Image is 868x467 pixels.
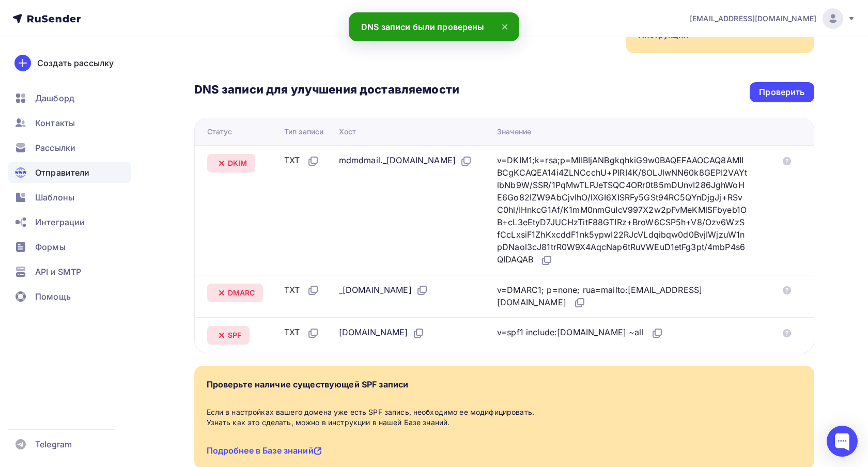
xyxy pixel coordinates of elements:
div: Тип записи [284,127,323,137]
div: Если в настройках вашего домена уже есть SPF запись, необходимо ее модифицировать. Узнать как это... [207,407,802,428]
span: Telegram [35,438,72,450]
div: _[DOMAIN_NAME] [339,284,428,297]
span: API и SMTP [35,266,81,278]
h3: DNS записи для улучшения доставляемости [194,82,459,99]
div: TXT [284,326,319,339]
span: Отправители [35,166,90,179]
div: Статус [207,127,233,137]
div: TXT [284,154,319,167]
a: Отправители [8,162,131,183]
span: DMARC [228,288,255,298]
span: Интеграции [35,216,85,228]
a: Шаблоны [8,187,131,208]
a: Контакты [8,113,131,133]
div: Проверить [759,86,804,98]
span: Формы [35,241,66,253]
a: Подробнее в Базе знаний [207,445,322,456]
a: [EMAIL_ADDRESS][DOMAIN_NAME] [690,8,856,29]
span: Дашборд [35,92,74,104]
div: [DOMAIN_NAME] [339,326,425,339]
span: Шаблоны [35,191,74,204]
span: Рассылки [35,142,75,154]
div: Значение [497,127,531,137]
div: v=spf1 include:[DOMAIN_NAME] ~all [497,326,663,339]
a: Рассылки [8,137,131,158]
a: Формы [8,237,131,257]
div: v=DKIM1;k=rsa;p=MIIBIjANBgkqhkiG9w0BAQEFAAOCAQ8AMIIBCgKCAQEA14i4ZLNCcchU+PlRI4K/8OLJlwNN60k8GEPI2... [497,154,747,267]
div: Хост [339,127,357,137]
div: TXT [284,284,319,297]
span: DKIM [228,158,247,168]
div: v=DMARC1; p=none; rua=mailto:[EMAIL_ADDRESS][DOMAIN_NAME] [497,284,747,309]
span: Помощь [35,290,71,303]
div: Проверьте наличие существующей SPF записи [207,378,409,391]
a: Дашборд [8,88,131,108]
div: mdmdmail._[DOMAIN_NAME] [339,154,472,167]
div: Создать рассылку [37,57,114,69]
span: SPF [228,330,241,340]
span: [EMAIL_ADDRESS][DOMAIN_NAME] [690,13,816,24]
span: Контакты [35,117,75,129]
